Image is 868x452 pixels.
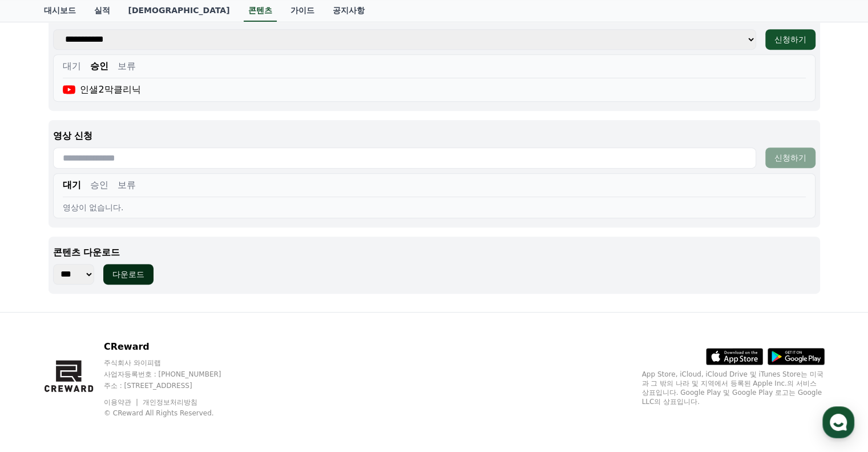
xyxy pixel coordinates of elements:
[118,178,136,192] button: 보류
[118,59,136,73] button: 보류
[53,246,815,259] p: 콘텐츠 다운로드
[75,357,147,386] a: 대화
[104,370,243,379] p: 사업자등록번호 : [PHONE_NUMBER]
[63,59,81,73] button: 대기
[774,34,806,45] div: 신청하기
[104,409,243,418] p: © CReward All Rights Reserved.
[104,398,140,406] a: 이용약관
[642,370,825,406] p: App Store, iCloud, iCloud Drive 및 iTunes Store는 미국과 그 밖의 나라 및 지역에서 등록된 Apple Inc.의 서비스 상표입니다. Goo...
[112,269,144,280] div: 다운로드
[765,147,815,168] button: 신청하기
[176,374,190,383] span: 설정
[104,375,118,384] span: 대화
[63,202,806,213] div: 영상이 없습니다.
[104,381,243,390] p: 주소 : [STREET_ADDRESS]
[53,129,815,143] p: 영상 신청
[774,152,806,163] div: 신청하기
[63,83,141,97] div: 인샐2막클리닉
[3,357,75,386] a: 홈
[143,398,197,406] a: 개인정보처리방침
[104,358,243,367] p: 주식회사 와이피랩
[104,340,243,354] p: CReward
[90,178,108,192] button: 승인
[36,374,43,383] span: 홈
[90,59,108,73] button: 승인
[103,264,154,285] button: 다운로드
[765,29,815,50] button: 신청하기
[63,178,81,192] button: 대기
[147,357,219,386] a: 설정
